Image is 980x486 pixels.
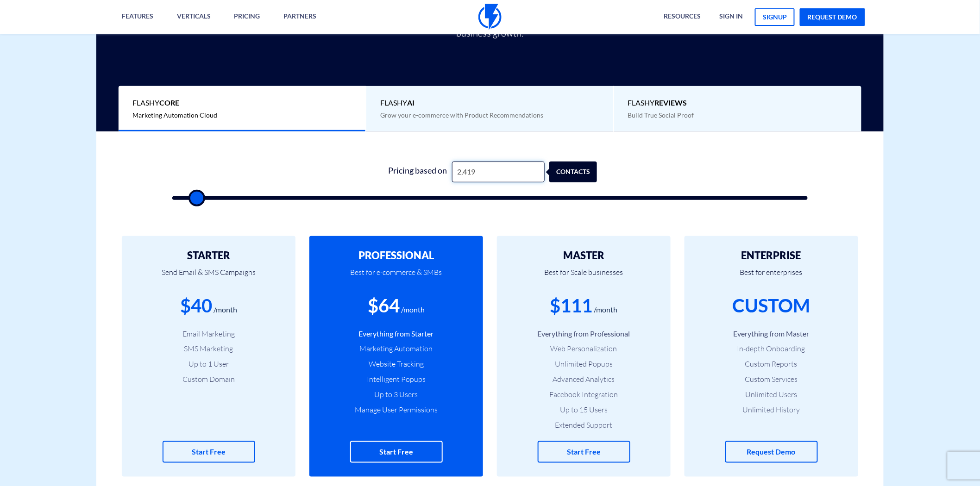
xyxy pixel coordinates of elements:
li: Custom Domain [136,374,282,385]
span: Marketing Automation Cloud [132,111,217,119]
div: $40 [180,293,212,319]
div: /month [214,305,237,315]
li: Web Personalization [511,343,657,354]
li: Intelligent Popups [323,374,469,385]
li: Everything from Master [698,329,844,339]
p: Best for e-commerce & SMBs [323,261,469,293]
a: signup [755,8,795,26]
li: Custom Reports [698,359,844,369]
div: $111 [550,293,593,319]
li: Custom Services [698,374,844,385]
div: Pricing based on [383,162,452,182]
li: Extended Support [511,420,657,430]
div: $64 [368,293,400,319]
li: Website Tracking [323,359,469,369]
a: Start Free [350,441,443,463]
h2: STARTER [136,250,282,261]
h2: PROFESSIONAL [323,250,469,261]
div: /month [594,305,618,315]
li: Facebook Integration [511,389,657,400]
p: Send Email & SMS Campaigns [136,261,282,293]
div: contacts [554,162,602,182]
b: AI [407,98,415,107]
span: Grow your e-commerce with Product Recommendations [380,111,543,119]
span: Flashy [628,98,848,108]
li: Marketing Automation [323,343,469,354]
a: Start Free [538,441,630,463]
li: In-depth Onboarding [698,343,844,354]
li: Up to 1 User [136,359,282,369]
span: Flashy [132,98,352,108]
li: Everything from Professional [511,329,657,339]
li: Unlimited Users [698,389,844,400]
h2: MASTER [511,250,657,261]
li: Advanced Analytics [511,374,657,385]
li: SMS Marketing [136,343,282,354]
li: Up to 3 Users [323,389,469,400]
b: Core [159,98,179,107]
a: Request Demo [725,441,818,463]
a: Start Free [163,441,255,463]
div: CUSTOM [733,293,810,319]
li: Up to 15 Users [511,405,657,415]
li: Everything from Starter [323,329,469,339]
a: request demo [800,8,865,26]
li: Email Marketing [136,329,282,339]
li: Manage User Permissions [323,405,469,415]
p: Best for enterprises [698,261,844,293]
p: Best for Scale businesses [511,261,657,293]
b: REVIEWS [655,98,687,107]
div: /month [401,305,425,315]
span: Build True Social Proof [628,111,694,119]
span: Flashy [380,98,599,108]
li: Unlimited Popups [511,359,657,369]
li: Unlimited History [698,405,844,415]
h2: ENTERPRISE [698,250,844,261]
